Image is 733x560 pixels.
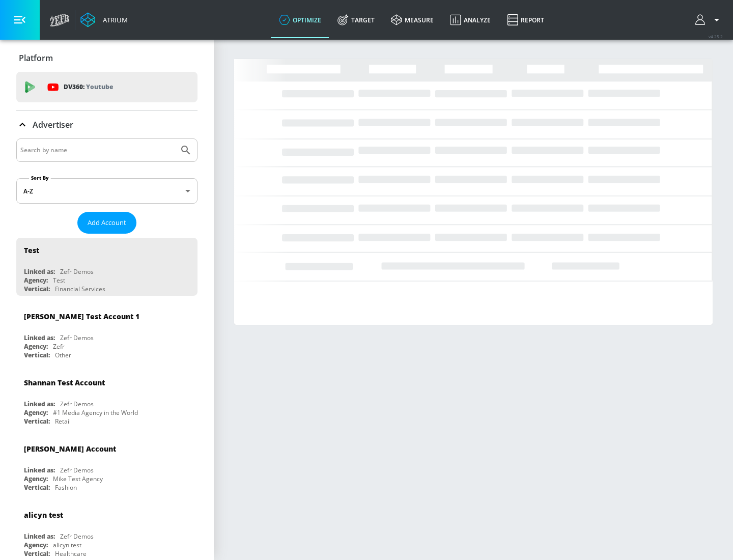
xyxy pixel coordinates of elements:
button: Add Account [77,212,136,234]
a: Atrium [80,12,128,27]
div: [PERSON_NAME] Test Account 1 [24,312,139,321]
a: Analyze [442,2,499,38]
div: Test [24,245,39,255]
div: [PERSON_NAME] Test Account 1Linked as:Zefr DemosAgency:ZefrVertical:Other [16,304,198,362]
div: Zefr Demos [60,532,94,541]
div: Zefr Demos [60,466,94,474]
div: Advertiser [16,110,198,139]
div: Shannan Test Account [24,378,105,387]
div: #1 Media Agency in the World [53,408,138,417]
div: Agency: [24,474,48,483]
div: Healthcare [55,549,87,558]
div: Atrium [99,15,128,24]
div: [PERSON_NAME] AccountLinked as:Zefr DemosAgency:Mike Test AgencyVertical:Fashion [16,436,198,494]
div: Linked as: [24,466,55,474]
span: Add Account [88,217,126,229]
div: Vertical: [24,549,50,558]
div: alicyn test [53,541,81,549]
label: Sort By [29,175,51,181]
div: Vertical: [24,417,50,426]
p: DV360: [64,81,113,93]
div: TestLinked as:Zefr DemosAgency:TestVertical:Financial Services [16,238,198,296]
div: Linked as: [24,400,55,408]
div: [PERSON_NAME] Account [24,444,116,454]
div: Platform [16,44,198,72]
div: Linked as: [24,267,55,276]
div: Zefr [53,342,65,351]
div: Other [55,351,71,359]
div: alicyn test [24,510,63,520]
a: optimize [271,2,329,38]
div: Agency: [24,408,48,417]
div: Agency: [24,541,48,549]
div: Vertical: [24,285,50,293]
p: Platform [19,52,53,64]
div: Vertical: [24,483,50,492]
div: Zefr Demos [60,400,94,408]
span: v 4.25.2 [709,34,723,39]
div: Agency: [24,342,48,351]
div: Financial Services [55,285,105,293]
div: Zefr Demos [60,333,94,342]
div: Zefr Demos [60,267,94,276]
input: Search by name [20,144,175,157]
div: Shannan Test AccountLinked as:Zefr DemosAgency:#1 Media Agency in the WorldVertical:Retail [16,370,198,428]
p: Advertiser [33,119,73,130]
div: Linked as: [24,532,55,541]
div: Vertical: [24,351,50,359]
div: Linked as: [24,333,55,342]
div: Fashion [55,483,77,492]
div: A-Z [16,178,198,204]
p: Youtube [86,81,113,92]
div: DV360: Youtube [16,72,198,102]
a: Target [329,2,383,38]
a: measure [383,2,442,38]
a: Report [499,2,552,38]
div: Retail [55,417,71,426]
div: Mike Test Agency [53,474,103,483]
div: Test [53,276,65,285]
div: Agency: [24,276,48,285]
